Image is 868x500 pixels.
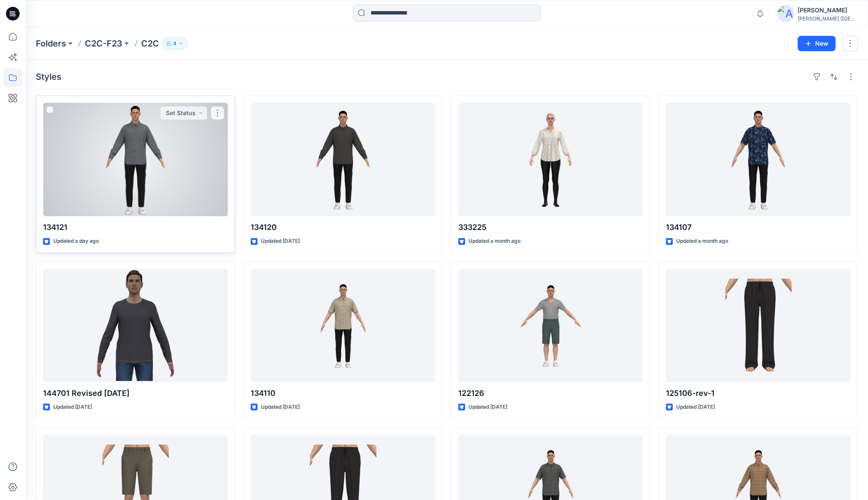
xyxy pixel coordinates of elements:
button: 4 [162,38,187,49]
p: 134120 [251,221,435,233]
p: Updated [DATE] [53,403,92,412]
p: 144701 Revised [DATE] [43,387,228,399]
p: 125106-rev-1 [666,387,851,399]
a: 134107 [666,103,851,216]
p: 134121 [43,221,228,233]
a: 144701 Revised 21-08-2025 [43,269,228,382]
a: 125106-rev-1 [666,269,851,382]
a: Folders [36,38,66,49]
h4: Styles [36,72,61,82]
img: avatar [777,5,794,22]
p: 4 [173,39,176,48]
a: 122126 [458,269,643,382]
a: 134110 [251,269,435,382]
div: [PERSON_NAME] [798,5,857,15]
p: C2C [141,38,159,49]
div: [PERSON_NAME] ([GEOGRAPHIC_DATA]) Exp... [798,15,857,22]
p: Updated [DATE] [469,403,507,412]
a: 134121 [43,103,228,216]
p: 122126 [458,387,643,399]
p: Updated a day ago [53,237,99,246]
p: Updated a month ago [469,237,521,246]
p: 333225 [458,221,643,233]
a: 134120 [251,103,435,216]
a: C2C-F23 [85,38,122,49]
p: 134110 [251,387,435,399]
button: New [798,36,836,51]
p: Updated [DATE] [261,237,300,246]
a: 333225 [458,103,643,216]
p: 134107 [666,221,851,233]
p: Updated a month ago [676,237,728,246]
p: Updated [DATE] [261,403,300,412]
p: Updated [DATE] [676,403,715,412]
